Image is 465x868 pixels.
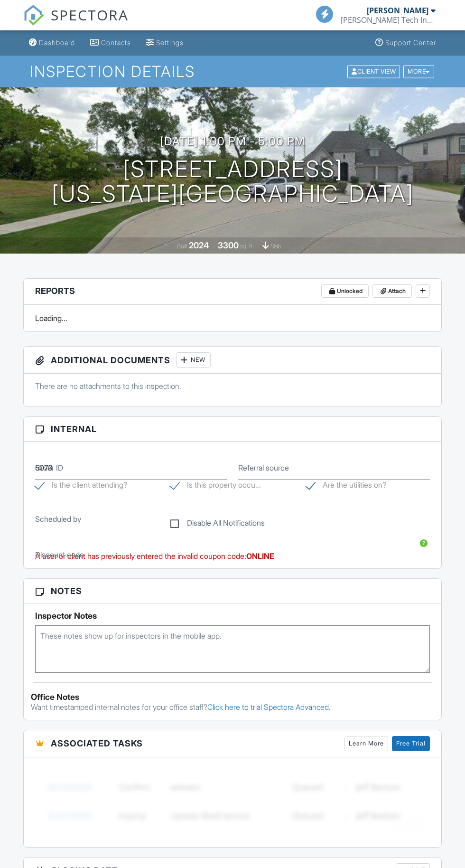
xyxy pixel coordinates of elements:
h5: Inspector Notes [35,611,430,621]
div: Client View [347,65,400,78]
span: Associated Tasks [51,737,143,750]
div: Contacts [101,38,131,47]
label: Is this property occupied? [170,481,261,492]
span: sq. ft. [240,243,253,250]
a: Support Center [372,34,440,52]
div: Dashboard [39,38,75,47]
div: More [403,65,434,78]
a: Free Trial [392,736,430,751]
label: Is the client attending? [35,481,127,492]
h3: [DATE] 1:00 pm - 5:00 pm [160,135,305,148]
label: Are the utilities on? [306,481,386,492]
h1: [STREET_ADDRESS] [US_STATE][GEOGRAPHIC_DATA] [52,157,414,207]
img: The Best Home Inspection Software - Spectora [23,5,44,26]
span: Built [177,243,187,250]
span: SPECTORA [51,5,129,25]
p: Want timestamped internal notes for your office staff? [31,702,434,712]
a: SPECTORA [23,13,129,33]
div: A user or client has previously entered the invalid coupon code: [35,551,430,561]
a: Settings [142,34,187,52]
div: Support Center [385,38,436,47]
h3: Notes [24,579,441,604]
a: Learn More [344,736,388,751]
h3: Internal [24,417,441,442]
div: Office Notes [31,692,434,702]
label: Referral source [238,462,289,473]
a: Client View [346,67,402,75]
div: 3300 [218,240,239,250]
label: Scheduled by [35,514,81,524]
label: Disable All Notifications [170,519,265,530]
div: [PERSON_NAME] [367,6,428,15]
img: blurred-tasks-251b60f19c3f713f9215ee2a18cbf2105fc2d72fcd585247cf5e9ec0c957c1dd.png [35,764,430,838]
strong: ONLINE [246,551,274,561]
a: Dashboard [25,34,79,52]
p: There are no attachments to this inspection. [35,381,430,391]
a: Click here to trial Spectora Advanced. [207,702,331,712]
a: Contacts [86,34,135,52]
label: Order ID [35,462,63,473]
div: Settings [156,38,184,47]
h3: Additional Documents [24,347,441,374]
label: Discount code [35,549,84,560]
div: New [176,352,211,368]
div: 2024 [189,240,209,250]
h1: Inspection Details [30,63,435,80]
div: Hite Tech Inspections [341,15,436,25]
span: slab [270,243,281,250]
